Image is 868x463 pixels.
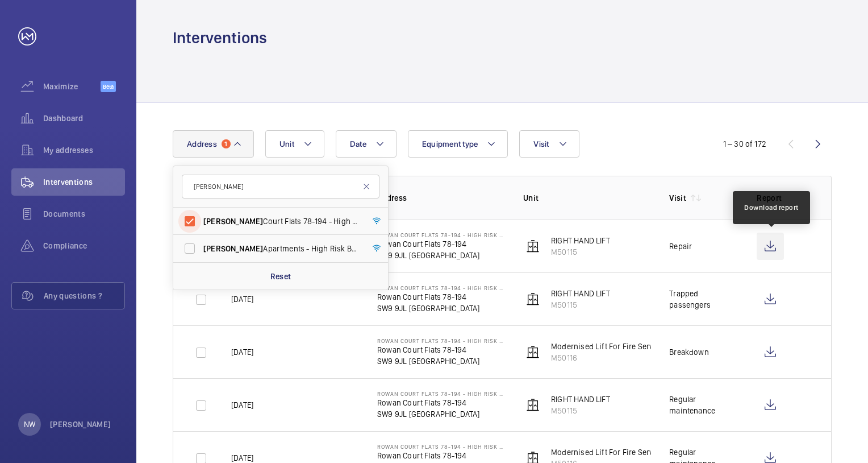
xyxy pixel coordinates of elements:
[270,271,291,282] p: Reset
[377,192,505,204] p: Address
[551,246,610,258] p: M50115
[526,239,540,253] img: elevator.svg
[43,81,101,92] span: Maximize
[231,399,253,411] p: [DATE]
[377,443,505,450] p: Rowan Court Flats 78-194 - High Risk Building
[669,288,738,311] div: Trapped passengers
[551,288,610,299] p: RIGHT HAND LIFT
[203,243,360,254] span: Apartments - High Risk Building - Apartments, [GEOGRAPHIC_DATA]
[523,192,651,204] p: Unit
[377,250,505,261] p: SW9 9JL [GEOGRAPHIC_DATA]
[203,216,360,227] span: Court Flats 78-194 - High Risk Building - [STREET_ADDRESS]
[377,284,505,291] p: Rowan Court Flats 78-194 - High Risk Building
[551,447,729,458] p: Modernised Lift For Fire Services - LEFT HAND LIFT
[43,144,125,156] span: My addresses
[551,405,610,416] p: M50115
[377,231,505,238] p: Rowan Court Flats 78-194 - High Risk Building
[377,450,505,461] p: Rowan Court Flats 78-194
[43,240,125,251] span: Compliance
[24,419,35,430] p: NW
[182,175,379,199] input: Search by address
[377,344,505,355] p: Rowan Court Flats 78-194
[231,346,253,358] p: [DATE]
[533,139,549,148] span: Visit
[173,27,267,48] h1: Interventions
[187,139,217,148] span: Address
[519,130,579,158] button: Visit
[377,355,505,367] p: SW9 9JL [GEOGRAPHIC_DATA]
[551,341,729,352] p: Modernised Lift For Fire Services - LEFT HAND LIFT
[669,346,709,358] div: Breakdown
[377,291,505,303] p: Rowan Court Flats 78-194
[377,337,505,344] p: Rowan Court Flats 78-194 - High Risk Building
[377,390,505,397] p: Rowan Court Flats 78-194 - High Risk Building
[43,113,125,124] span: Dashboard
[526,292,540,306] img: elevator.svg
[173,130,254,158] button: Address1
[526,345,540,359] img: elevator.svg
[231,293,253,305] p: [DATE]
[669,394,738,416] div: Regular maintenance
[377,238,505,250] p: Rowan Court Flats 78-194
[408,130,508,158] button: Equipment type
[377,397,505,408] p: Rowan Court Flats 78-194
[551,235,610,246] p: RIGHT HAND LIFT
[50,419,111,430] p: [PERSON_NAME]
[350,139,366,148] span: Date
[279,139,294,148] span: Unit
[422,139,478,148] span: Equipment type
[203,244,263,253] span: [PERSON_NAME]
[377,408,505,420] p: SW9 9JL [GEOGRAPHIC_DATA]
[43,176,125,188] span: Interventions
[377,303,505,314] p: SW9 9JL [GEOGRAPHIC_DATA]
[669,241,692,252] div: Repair
[551,299,610,311] p: M50115
[526,398,540,412] img: elevator.svg
[222,139,231,148] span: 1
[265,130,324,158] button: Unit
[551,394,610,405] p: RIGHT HAND LIFT
[744,202,799,213] div: Download report
[44,290,124,301] span: Any questions ?
[101,81,116,92] span: Beta
[669,192,686,204] p: Visit
[203,217,263,226] span: [PERSON_NAME]
[551,352,729,363] p: M50116
[723,138,766,150] div: 1 – 30 of 172
[336,130,397,158] button: Date
[43,208,125,220] span: Documents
